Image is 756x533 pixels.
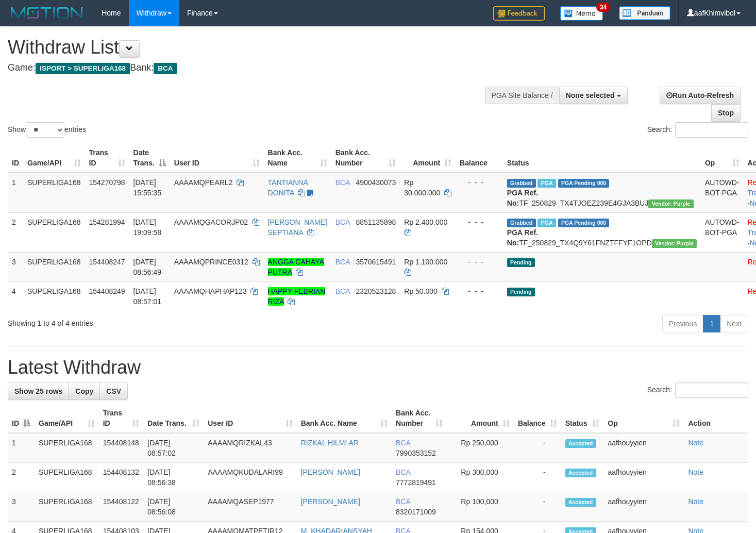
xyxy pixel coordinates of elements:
[23,212,85,252] td: SUPERLIGA168
[23,173,85,213] td: SUPERLIGA168
[565,469,596,477] span: Accepted
[99,463,144,492] td: 154408132
[301,439,359,447] a: RIZKAL HILMI AR
[675,122,748,138] input: Search:
[301,497,360,506] a: [PERSON_NAME]
[647,122,748,138] label: Search:
[23,281,85,311] td: SUPERLIGA168
[69,382,100,400] a: Copy
[493,6,545,21] img: Feedback.jpg
[8,281,23,311] td: 4
[264,143,331,173] th: Bank Acc. Name: activate to sort column ascending
[596,3,610,12] span: 34
[89,258,125,266] span: 154408247
[404,218,447,226] span: Rp 2.400.000
[8,63,494,73] h4: Game: Bank:
[297,404,392,433] th: Bank Acc. Name: activate to sort column ascending
[89,287,125,295] span: 154408249
[701,143,744,173] th: Op: activate to sort column ascending
[514,404,561,433] th: Balance: activate to sort column ascending
[447,433,513,463] td: Rp 250,000
[485,87,559,104] div: PGA Site Balance /
[8,463,35,492] td: 2
[26,122,64,138] select: Showentries
[558,179,610,188] span: PGA Pending
[507,189,538,207] b: PGA Ref. No:
[514,492,561,522] td: -
[268,218,327,237] a: [PERSON_NAME] SEPTIANA
[396,439,410,447] span: BCA
[503,212,701,252] td: TF_250829_TX4Q9Y61FNZTFFYF1OPD
[514,463,561,492] td: -
[396,478,436,487] span: Copy 7772819491 to clipboard
[647,382,748,398] label: Search:
[566,91,615,99] span: None selected
[507,258,535,267] span: Pending
[688,439,703,447] a: Note
[447,404,513,433] th: Amount: activate to sort column ascending
[174,178,233,187] span: AAAAMQPEARL2
[8,357,748,378] h1: Latest Withdraw
[14,387,62,395] span: Show 25 rows
[619,6,670,20] img: panduan.png
[460,286,499,296] div: - - -
[675,382,748,398] input: Search:
[603,492,684,522] td: aafhouyyien
[8,212,23,252] td: 2
[507,228,538,247] b: PGA Ref. No:
[99,404,144,433] th: Trans ID: activate to sort column ascending
[8,173,23,213] td: 1
[35,492,99,522] td: SUPERLIGA168
[603,404,684,433] th: Op: activate to sort column ascending
[106,387,121,395] span: CSV
[559,87,628,104] button: None selected
[684,404,748,433] th: Action
[720,315,748,332] a: Next
[507,179,536,188] span: Grabbed
[99,382,128,400] a: CSV
[35,463,99,492] td: SUPERLIGA168
[75,387,93,395] span: Copy
[268,287,326,306] a: HAPPY FEBRIAN RIZA
[99,433,144,463] td: 154408148
[356,287,396,295] span: Copy 2320523128 to clipboard
[99,492,144,522] td: 154408122
[447,492,513,522] td: Rp 100,000
[701,173,744,213] td: AUTOWD-BOT-PGA
[560,6,603,21] img: Button%20Memo.svg
[507,219,536,227] span: Grabbed
[8,5,86,21] img: MOTION_logo.png
[143,492,204,522] td: [DATE] 08:56:08
[356,258,396,266] span: Copy 3570615491 to clipboard
[662,315,703,332] a: Previous
[8,143,23,173] th: ID
[711,104,741,122] a: Stop
[8,252,23,281] td: 3
[35,433,99,463] td: SUPERLIGA168
[447,463,513,492] td: Rp 300,000
[652,239,697,248] span: Vendor URL: https://trx4.1velocity.biz
[356,218,396,226] span: Copy 8851135898 to clipboard
[170,143,264,173] th: User ID: activate to sort column ascending
[603,463,684,492] td: aafhouyyien
[174,218,248,226] span: AAAAMQGACORJP02
[143,433,204,463] td: [DATE] 08:57:02
[558,219,610,227] span: PGA Pending
[537,179,556,188] span: Marked by aafmaleo
[688,468,703,476] a: Note
[8,314,307,328] div: Showing 1 to 4 of 4 entries
[36,63,130,74] span: ISPORT > SUPERLIGA168
[89,178,125,187] span: 154270798
[660,87,741,104] a: Run Auto-Refresh
[335,258,350,266] span: BCA
[174,258,248,266] span: AAAAMQPRINCE0312
[392,404,447,433] th: Bank Acc. Number: activate to sort column ascending
[8,122,86,138] label: Show entries
[460,217,499,227] div: - - -
[507,288,535,296] span: Pending
[133,218,162,237] span: [DATE] 19:09:58
[396,449,436,457] span: Copy 7990353152 to clipboard
[89,218,125,226] span: 154281994
[335,178,350,187] span: BCA
[396,508,436,516] span: Copy 8320171009 to clipboard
